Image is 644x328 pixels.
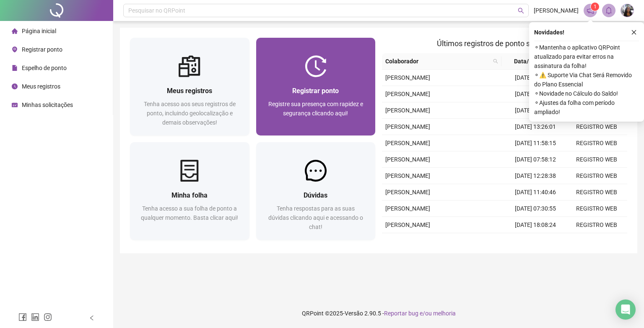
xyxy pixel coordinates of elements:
[256,142,376,240] a: DúvidasTenha respostas para as suas dúvidas clicando aqui e acessando o chat!
[566,184,627,200] td: REGISTRO WEB
[12,47,18,52] span: environment
[566,135,627,151] td: REGISTRO WEB
[437,39,572,48] span: Últimos registros de ponto sincronizados
[22,28,56,34] span: Página inicial
[22,83,60,90] span: Meus registros
[615,299,636,320] div: Open Intercom Messenger
[268,101,363,117] span: Registre sua presença com rapidez e segurança clicando aqui!
[144,101,236,126] span: Tenha acesso aos seus registros de ponto, incluindo geolocalização e demais observações!
[491,55,500,68] span: search
[12,28,18,34] span: home
[534,6,579,15] span: [PERSON_NAME]
[171,191,208,199] span: Minha folha
[505,151,566,168] td: [DATE] 07:58:12
[534,43,639,70] span: ⚬ Mantenha o aplicativo QRPoint atualizado para evitar erros na assinatura da folha!
[385,91,430,97] span: [PERSON_NAME]
[566,233,627,250] td: REGISTRO WEB
[505,119,566,135] td: [DATE] 13:26:01
[566,200,627,217] td: REGISTRO WEB
[534,70,639,89] span: ⚬ ⚠️ Suporte Via Chat Será Removido do Plano Essencial
[12,83,18,89] span: clock-circle
[594,4,597,10] span: 1
[505,168,566,184] td: [DATE] 12:28:38
[304,191,327,199] span: Dúvidas
[385,172,430,179] span: [PERSON_NAME]
[385,221,430,228] span: [PERSON_NAME]
[505,135,566,151] td: [DATE] 11:58:15
[505,200,566,217] td: [DATE] 07:30:55
[505,233,566,250] td: [DATE] 12:25:41
[22,46,62,53] span: Registrar ponto
[44,313,52,321] span: instagram
[566,168,627,184] td: REGISTRO WEB
[501,53,561,70] th: Data/Hora
[12,65,18,71] span: file
[505,217,566,233] td: [DATE] 18:08:24
[534,89,639,98] span: ⚬ Novidade no Cálculo do Saldo!
[631,29,637,35] span: close
[167,87,212,95] span: Meus registros
[89,315,95,321] span: left
[130,38,249,135] a: Meus registrosTenha acesso aos seus registros de ponto, incluindo geolocalização e demais observa...
[141,205,238,221] span: Tenha acesso a sua folha de ponto a qualquer momento. Basta clicar aqui!
[385,156,430,163] span: [PERSON_NAME]
[518,8,524,14] span: search
[31,313,39,321] span: linkedin
[534,28,564,37] span: Novidades !
[385,140,430,146] span: [PERSON_NAME]
[18,313,27,321] span: facebook
[534,98,639,117] span: ⚬ Ajustes da folha com período ampliado!
[256,38,376,135] a: Registrar pontoRegistre sua presença com rapidez e segurança clicando aqui!
[566,119,627,135] td: REGISTRO WEB
[505,184,566,200] td: [DATE] 11:40:46
[566,151,627,168] td: REGISTRO WEB
[292,87,339,95] span: Registrar ponto
[505,86,566,102] td: [DATE] 16:10:23
[587,7,594,14] span: notification
[505,70,566,86] td: [DATE] 08:14:41
[505,57,551,66] span: Data/Hora
[385,205,430,212] span: [PERSON_NAME]
[268,205,363,230] span: Tenha respostas para as suas dúvidas clicando aqui e acessando o chat!
[605,7,613,14] span: bell
[566,217,627,233] td: REGISTRO WEB
[384,310,456,317] span: Reportar bug e/ou melhoria
[22,102,73,108] span: Minhas solicitações
[130,142,249,240] a: Minha folhaTenha acesso a sua folha de ponto a qualquer momento. Basta clicar aqui!
[12,102,18,108] span: schedule
[505,102,566,119] td: [DATE] 07:12:52
[493,59,498,64] span: search
[385,57,490,66] span: Colaborador
[385,107,430,114] span: [PERSON_NAME]
[385,74,430,81] span: [PERSON_NAME]
[385,189,430,195] span: [PERSON_NAME]
[591,3,599,11] sup: 1
[22,65,67,71] span: Espelho de ponto
[385,123,430,130] span: [PERSON_NAME]
[345,310,363,317] span: Versão
[113,299,644,328] footer: QRPoint © 2025 - 2.90.5 -
[621,4,634,17] img: 84055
